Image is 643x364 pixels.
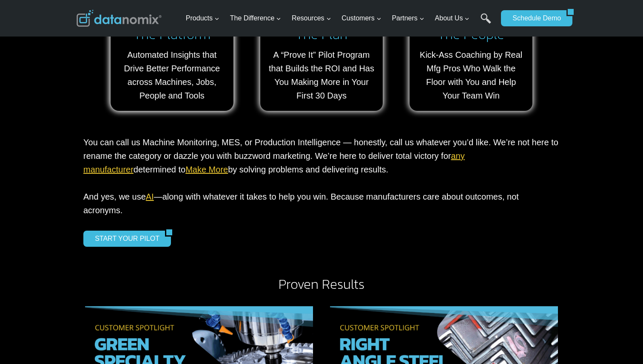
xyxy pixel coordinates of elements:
[4,214,141,360] iframe: Popup CTA
[182,5,497,32] nav: Primary Navigation
[435,13,470,24] span: About Us
[230,13,282,24] span: The Difference
[83,231,165,247] a: START YOUR PILOT
[83,135,560,217] p: You can call us Machine Monitoring, MES, or Production Intelligence — honestly, call us whatever ...
[77,277,566,291] h2: Proven Results
[292,13,331,24] span: Resources
[146,192,154,201] a: AI
[341,13,381,24] span: Customers
[481,13,491,32] a: Search
[77,10,162,27] img: Datanomix
[501,10,566,26] a: Schedule Demo
[392,13,424,24] span: Partners
[186,13,219,24] span: Products
[185,165,228,174] a: Make More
